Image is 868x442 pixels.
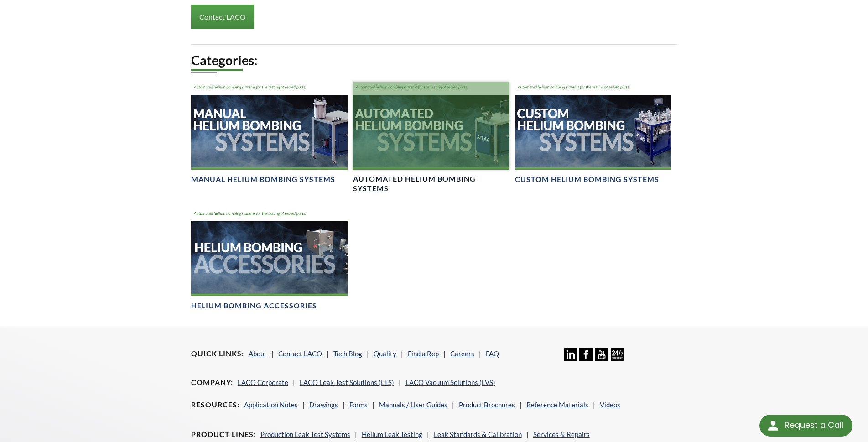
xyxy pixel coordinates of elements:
[353,82,509,193] a: Automated Helium Bombing Systems BannerAutomated Helium Bombing Systems
[191,82,348,184] a: Manual Helium Bombing Systems BannerManual Helium Bombing Systems
[362,430,422,438] a: Helium Leak Testing
[349,400,368,409] a: Forms
[191,5,254,29] a: Contact LACO
[759,415,852,437] div: Request a Call
[191,175,335,184] h4: Manual Helium Bombing Systems
[611,348,624,361] img: 24/7 Support Icon
[515,175,659,184] h4: Custom Helium Bombing Systems
[600,400,620,409] a: Videos
[766,418,780,433] img: round button
[486,349,499,358] a: FAQ
[244,400,298,409] a: Application Notes
[434,430,522,438] a: Leak Standards & Calibration
[353,174,509,193] h4: Automated Helium Bombing Systems
[533,430,590,438] a: Services & Repairs
[191,400,239,410] h4: Resources
[526,400,588,409] a: Reference Materials
[249,349,267,358] a: About
[785,415,843,436] div: Request a Call
[379,400,447,409] a: Manuals / User Guides
[333,349,362,358] a: Tech Blog
[191,52,677,69] h2: Categories:
[191,378,233,387] h4: Company
[191,208,348,311] a: Helium Bombing Accessories BannerHelium Bombing Accessories
[300,378,394,386] a: LACO Leak Test Solutions (LTS)
[191,430,256,439] h4: Product Lines
[515,82,671,184] a: Custom Helium Bombing Chambers BannerCustom Helium Bombing Systems
[191,301,317,311] h4: Helium Bombing Accessories
[459,400,515,409] a: Product Brochures
[260,430,350,438] a: Production Leak Test Systems
[408,349,439,358] a: Find a Rep
[405,378,495,386] a: LACO Vacuum Solutions (LVS)
[278,349,322,358] a: Contact LACO
[238,378,288,386] a: LACO Corporate
[450,349,474,358] a: Careers
[611,354,624,363] a: 24/7 Support
[191,349,244,359] h4: Quick Links
[309,400,338,409] a: Drawings
[374,349,396,358] a: Quality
